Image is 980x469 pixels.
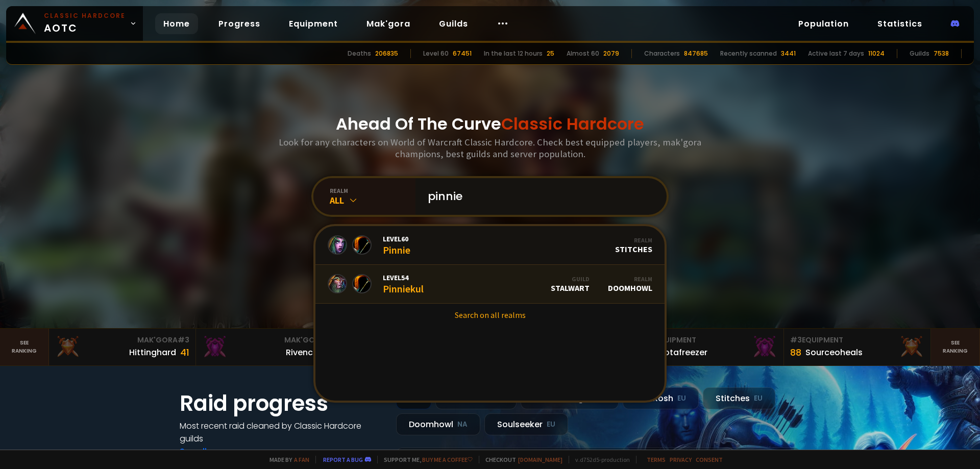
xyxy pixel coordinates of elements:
[720,49,777,58] div: Recently scanned
[377,456,473,463] span: Support me,
[615,236,652,244] div: Realm
[423,49,449,58] div: Level 60
[551,275,590,283] div: Guild
[910,49,929,58] div: Guilds
[696,456,723,463] a: Consent
[479,456,562,463] span: Checkout
[790,335,802,345] span: # 3
[808,49,864,58] div: Active last 7 days
[202,335,336,345] div: Mak'Gora
[44,11,126,20] small: Classic Hardcore
[501,112,644,135] span: Classic Hardcore
[315,226,665,265] a: Level60PinnieRealmStitches
[383,234,410,256] div: Pinnie
[547,49,554,58] div: 25
[869,13,930,34] a: Statistics
[49,329,196,365] a: Mak'Gora#3Hittinghard41
[703,387,775,409] div: Stitches
[330,194,415,206] div: All
[567,49,599,58] div: Almost 60
[608,275,652,283] div: Realm
[790,13,857,34] a: Population
[6,6,143,41] a: Classic HardcoreAOTC
[518,456,562,463] a: [DOMAIN_NAME]
[569,456,630,463] span: v. d752d5 - production
[275,136,705,160] h3: Look for any characters on World of Warcraft Classic Hardcore. Check best equipped players, mak'g...
[934,49,949,58] div: 7538
[330,187,415,194] div: realm
[383,234,410,243] span: Level 60
[484,49,543,58] div: In the last 12 hours
[375,49,398,58] div: 206835
[294,456,309,463] a: a fan
[178,335,189,345] span: # 3
[315,265,665,304] a: Level54PinniekulGuildStalwartRealmDoomhowl
[868,49,885,58] div: 11024
[358,13,419,34] a: Mak'gora
[805,346,863,359] div: Sourceoheals
[180,419,384,445] h4: Most recent raid cleaned by Classic Hardcore guilds
[129,346,176,359] div: Hittinghard
[784,329,931,365] a: #3Equipment88Sourceoheals
[670,456,692,463] a: Privacy
[263,456,309,463] span: Made by
[453,49,472,58] div: 67451
[396,413,480,435] div: Doomhowl
[210,13,268,34] a: Progress
[286,346,318,359] div: Rivench
[55,335,189,345] div: Mak'Gora
[323,456,363,463] a: Report a bug
[647,456,666,463] a: Terms
[180,387,384,419] h1: Raid progress
[790,345,801,359] div: 88
[457,419,468,430] small: NA
[180,345,189,359] div: 41
[547,419,555,430] small: EU
[315,304,665,326] a: Search on all realms
[383,273,424,282] span: Level 54
[658,346,707,359] div: Notafreezer
[677,393,686,404] small: EU
[281,13,346,34] a: Equipment
[623,387,699,409] div: Nek'Rosh
[44,11,126,36] span: AOTC
[754,393,763,404] small: EU
[644,49,680,58] div: Characters
[684,49,708,58] div: 847685
[931,329,980,365] a: Seeranking
[790,335,924,345] div: Equipment
[383,273,424,295] div: Pinniekul
[615,236,652,254] div: Stitches
[484,413,568,435] div: Soulseeker
[155,13,198,34] a: Home
[196,329,343,365] a: Mak'Gora#2Rivench100
[637,329,784,365] a: #2Equipment88Notafreezer
[643,335,777,345] div: Equipment
[608,275,652,293] div: Doomhowl
[422,456,473,463] a: Buy me a coffee
[551,275,590,293] div: Stalwart
[422,178,654,215] input: Search a character...
[348,49,371,58] div: Deaths
[336,112,644,136] h1: Ahead Of The Curve
[431,13,476,34] a: Guilds
[781,49,796,58] div: 3441
[603,49,619,58] div: 2079
[180,446,246,457] a: See all progress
